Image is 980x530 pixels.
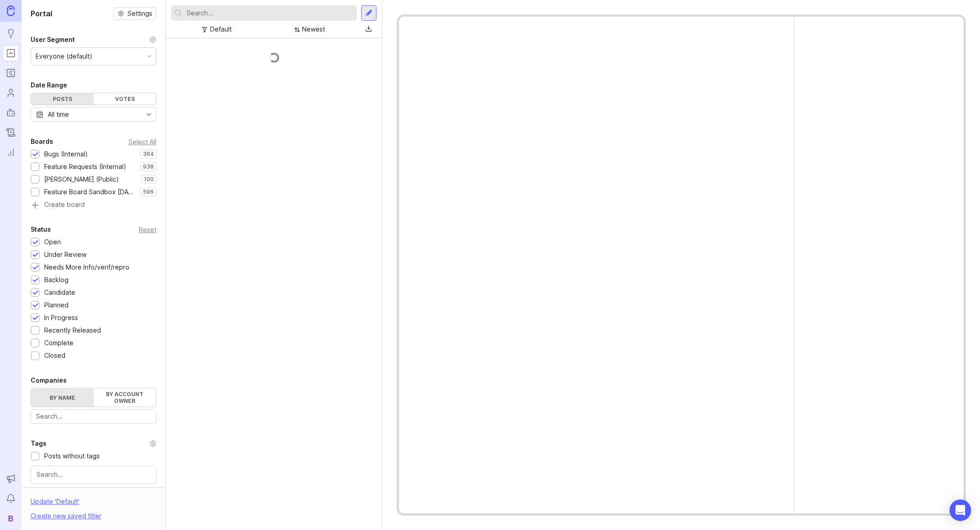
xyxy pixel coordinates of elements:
[128,9,152,18] span: Settings
[31,511,101,521] div: Create new saved filter
[3,65,19,81] a: Roadmaps
[3,105,19,121] a: Autopilot
[44,262,129,272] div: Needs More Info/verif/repro
[44,149,88,159] div: Bugs (Internal)
[31,8,52,19] h1: Portal
[37,470,151,480] input: Search...
[44,237,61,247] div: Open
[44,162,126,172] div: Feature Requests (Internal)
[44,325,101,335] div: Recently Released
[44,300,69,310] div: Planned
[31,93,94,105] div: Posts
[3,471,19,487] button: Announcements
[44,338,73,348] div: Complete
[31,497,79,511] div: Update ' Default '
[3,25,19,41] a: Ideas
[94,388,156,407] label: By account owner
[3,85,19,101] a: Users
[144,176,154,183] p: 100
[139,227,156,232] div: Reset
[44,174,119,184] div: [PERSON_NAME] (Public)
[3,45,19,61] a: Portal
[44,275,69,285] div: Backlog
[31,388,94,407] label: By name
[36,51,92,61] div: Everyone (default)
[210,24,232,34] div: Default
[31,136,53,147] div: Boards
[31,224,51,235] div: Status
[31,201,156,210] a: Create board
[44,187,136,197] div: Feature Board Sandbox [DATE]
[44,451,100,461] div: Posts without tags
[3,490,19,507] button: Notifications
[7,5,15,16] img: Canny Home
[48,110,69,119] div: All time
[44,288,75,297] div: Candidate
[44,351,65,361] div: Closed
[128,139,156,144] div: Select All
[44,250,87,260] div: Under Review
[36,411,151,421] input: Search...
[143,151,154,158] p: 364
[3,510,19,526] button: B
[142,111,156,118] svg: toggle icon
[94,93,156,105] div: Votes
[187,8,353,18] input: Search...
[44,313,78,323] div: In Progress
[3,144,19,160] a: Reporting
[31,375,67,386] div: Companies
[31,80,67,91] div: Date Range
[114,7,156,20] button: Settings
[31,34,75,45] div: User Segment
[302,24,325,34] div: Newest
[949,499,971,521] div: Open Intercom Messenger
[3,124,19,141] a: Changelog
[31,438,46,449] div: Tags
[143,188,154,196] p: 596
[143,163,154,170] p: 938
